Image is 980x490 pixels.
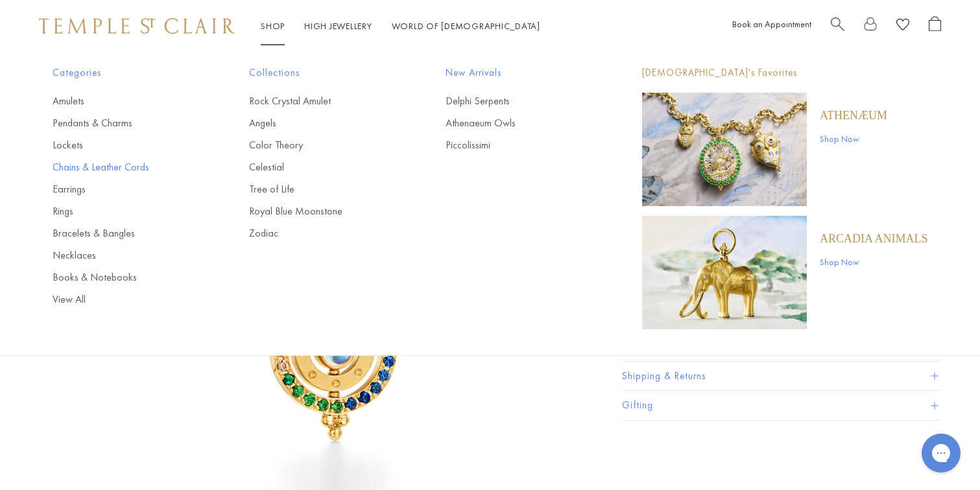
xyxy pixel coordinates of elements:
[820,255,928,269] a: Shop Now
[896,16,909,36] a: View Wishlist
[249,160,394,174] a: Celestial
[53,270,197,285] a: Books & Notebooks
[53,116,197,130] a: Pendants & Charms
[39,18,235,34] img: Temple St. Clair
[53,160,197,174] a: Chains & Leather Cords
[732,18,811,30] a: Book an Appointment
[53,94,197,108] a: Amulets
[622,362,941,391] button: Shipping & Returns
[249,204,394,218] a: Royal Blue Moonstone
[53,204,197,218] a: Rings
[249,226,394,240] a: Zodiac
[915,429,967,477] iframe: Gorgias live chat messenger
[446,65,590,81] span: New Arrivals
[53,226,197,240] a: Bracelets & Bangles
[392,20,540,32] a: World of [DEMOGRAPHIC_DATA]World of [DEMOGRAPHIC_DATA]
[249,138,394,152] a: Color Theory
[249,65,394,81] span: Collections
[304,20,372,32] a: High JewelleryHigh Jewellery
[261,20,285,32] a: ShopShop
[622,391,941,420] button: Gifting
[446,116,590,130] a: Athenaeum Owls
[53,292,197,307] a: View All
[261,18,540,34] nav: Main navigation
[642,65,928,81] p: [DEMOGRAPHIC_DATA]'s Favorites
[820,231,928,246] a: ARCADIA ANIMALS
[53,138,197,152] a: Lockets
[820,108,887,122] a: Athenæum
[249,94,394,108] a: Rock Crystal Amulet
[831,16,844,36] a: Search
[249,116,394,130] a: Angels
[53,182,197,196] a: Earrings
[446,138,590,152] a: Piccolissimi
[820,132,887,146] a: Shop Now
[249,182,394,196] a: Tree of Life
[929,16,941,36] a: Open Shopping Bag
[53,65,197,81] span: Categories
[446,94,590,108] a: Delphi Serpents
[53,248,197,262] a: Necklaces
